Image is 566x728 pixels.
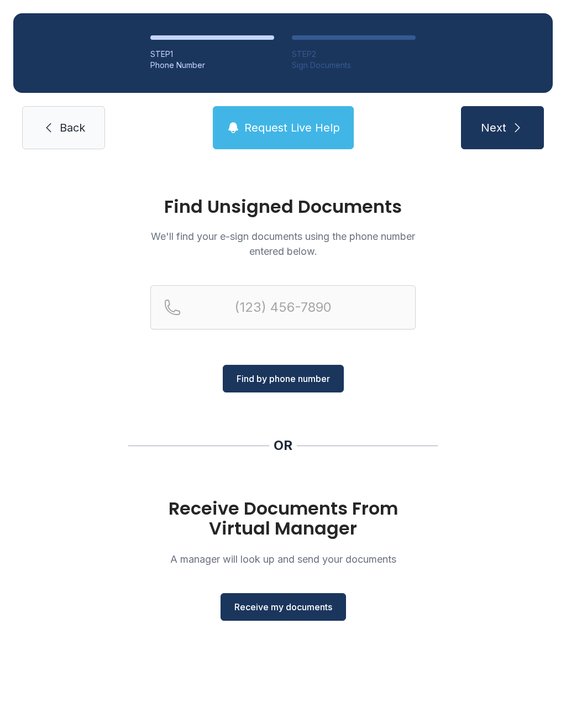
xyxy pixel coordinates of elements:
span: Find by phone number [237,372,330,385]
span: Request Live Help [244,120,340,135]
span: Next [481,120,506,135]
div: OR [274,437,292,454]
p: A manager will look up and send your documents [150,552,416,567]
h1: Receive Documents From Virtual Manager [150,499,416,538]
div: Phone Number [150,60,274,71]
h1: Find Unsigned Documents [150,198,416,216]
span: Receive my documents [234,600,332,614]
div: STEP 2 [292,49,416,60]
div: STEP 1 [150,49,274,60]
div: Sign Documents [292,60,416,71]
input: Reservation phone number [150,285,416,329]
span: Back [60,120,85,135]
p: We'll find your e-sign documents using the phone number entered below. [150,229,416,259]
